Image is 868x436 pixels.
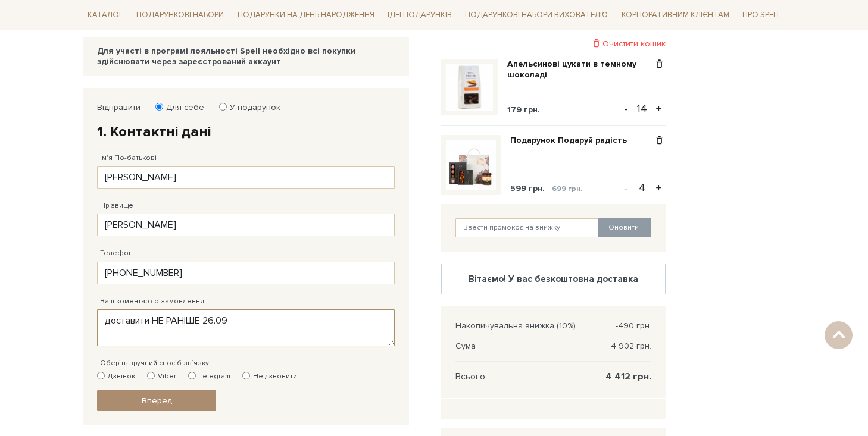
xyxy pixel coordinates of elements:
[383,6,457,24] a: Ідеї подарунків
[155,103,163,111] input: Для себе
[598,218,651,237] button: Оновити
[605,371,651,382] span: 4 412 грн.
[242,371,297,382] label: Не дзвонити
[100,248,133,259] label: Телефон
[97,372,105,379] input: Дзвінок
[97,123,395,141] h2: 1. Контактні дані
[611,341,651,352] span: 4 902 грн.
[100,200,133,211] label: Прізвище
[620,179,632,197] button: -
[460,5,613,25] a: Подарункові набори вихователю
[446,140,496,190] img: Подарунок Подаруй радість
[441,38,666,49] div: Очистити кошик
[188,371,230,382] label: Telegram
[617,5,734,25] a: Корпоративним клієнтам
[455,321,576,331] span: Накопичувальна знижка (10%)
[233,6,379,24] a: Подарунки на День народження
[100,358,211,369] label: Оберіть зручний спосіб зв`язку:
[455,371,485,382] span: Всього
[451,274,655,284] div: Вітаємо! У вас безкоштовна доставка
[510,135,636,146] a: Подарунок Подаруй радість
[738,6,785,24] a: Про Spell
[142,396,172,406] span: Вперед
[97,371,135,382] label: Дзвінок
[552,184,582,193] span: 699 грн.
[83,6,128,24] a: Каталог
[100,296,206,307] label: Ваш коментар до замовлення.
[100,153,157,164] label: Ім'я По-батькові
[620,100,632,118] button: -
[652,179,666,197] button: +
[507,59,653,80] a: Апельсинові цукати в темному шоколаді
[242,372,250,379] input: Не дзвонити
[132,6,229,24] a: Подарункові набори
[219,103,227,111] input: У подарунок
[147,372,155,379] input: Viber
[222,102,280,113] label: У подарунок
[510,183,545,193] span: 599 грн.
[652,100,666,118] button: +
[188,372,196,379] input: Telegram
[446,64,493,111] img: Апельсинові цукати в темному шоколаді
[97,102,140,113] label: Відправити
[455,218,600,237] input: Ввести промокод на знижку
[147,371,176,382] label: Viber
[97,46,395,67] div: Для участі в програмі лояльності Spell необхідно всі покупки здійснювати через зареєстрований акк...
[158,102,204,113] label: Для себе
[616,321,651,331] span: -490 грн.
[507,105,540,115] span: 179 грн.
[455,341,476,352] span: Сума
